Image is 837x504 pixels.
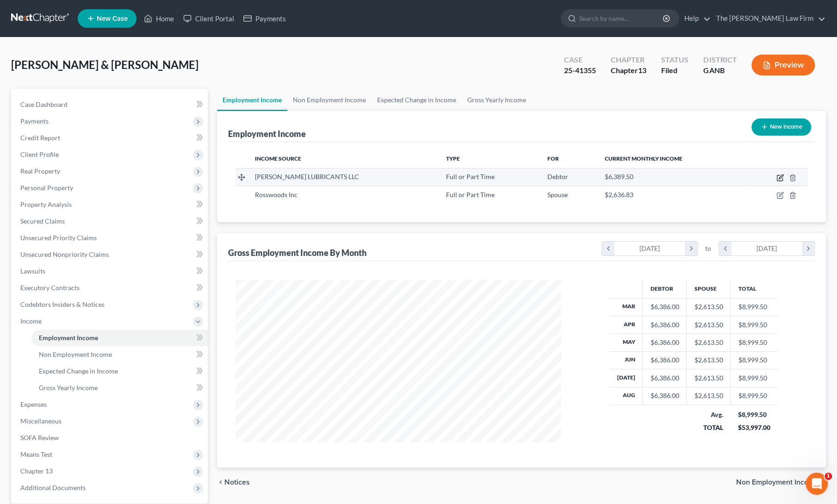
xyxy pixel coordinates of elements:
a: Employment Income [31,330,208,346]
div: Chapter [611,55,646,65]
th: Debtor [643,280,687,298]
div: $53,997.00 [738,423,770,432]
a: Property Analysis [13,196,208,213]
div: $6,386.00 [650,320,679,330]
span: Gross Yearly Income [39,384,98,392]
i: chevron_right [685,242,697,255]
i: chevron_left [217,479,224,486]
span: Unsecured Priority Claims [20,234,97,242]
td: $8,999.50 [731,334,778,351]
span: Non Employment Income [736,479,818,486]
span: Miscellaneous [20,417,62,425]
span: Income Source [255,155,301,162]
div: $6,386.00 [650,302,679,311]
span: Debtor [547,173,568,180]
div: $6,386.00 [650,355,679,365]
span: Notices [224,479,250,486]
div: $2,613.50 [694,373,723,383]
a: Employment Income [217,89,287,111]
a: Non Employment Income [31,346,208,363]
div: Employment Income [228,128,306,139]
td: $8,999.50 [731,369,778,387]
a: Secured Claims [13,213,208,230]
a: The [PERSON_NAME] Law Firm [712,10,825,27]
a: Gross Yearly Income [31,380,208,396]
span: Rosswoods Inc [255,191,298,199]
div: District [703,55,737,65]
a: Credit Report [13,130,208,146]
div: $2,613.50 [694,391,723,400]
th: Apr [609,316,643,333]
span: Client Profile [20,150,59,158]
span: $6,389.50 [605,173,633,180]
span: Credit Report [20,134,60,142]
span: 13 [638,66,646,75]
div: Chapter [611,65,646,76]
a: Lawsuits [13,263,208,280]
span: Expected Change in Income [39,367,118,375]
span: Employment Income [39,334,98,342]
span: Secured Claims [20,217,65,225]
div: $6,386.00 [650,338,679,347]
span: Spouse [547,191,568,199]
span: Real Property [20,167,60,175]
th: Aug [609,387,643,404]
a: Expected Change in Income [372,89,462,111]
th: May [609,334,643,351]
th: Jun [609,351,643,369]
button: Preview [751,55,815,75]
div: [DATE] [732,242,802,255]
span: Current Monthly Income [605,155,682,162]
td: $8,999.50 [731,298,778,316]
div: $2,613.50 [694,302,723,311]
div: $2,613.50 [694,338,723,347]
a: SOFA Review [13,429,208,446]
span: Type [446,155,459,162]
span: SOFA Review [20,434,59,442]
th: Total [731,280,778,298]
div: GANB [703,65,737,76]
span: Non Employment Income [39,350,112,358]
th: Spouse [687,280,731,298]
div: $2,613.50 [694,320,723,330]
span: [PERSON_NAME] & [PERSON_NAME] [11,58,198,71]
a: Home [139,10,179,27]
th: [DATE] [609,369,643,387]
div: TOTAL [694,423,723,432]
a: Gross Yearly Income [462,89,532,111]
span: Chapter 13 [20,467,53,475]
span: to [705,244,711,253]
div: Case [564,55,596,65]
span: Unsecured Nonpriority Claims [20,250,109,258]
i: chevron_left [719,242,732,255]
span: $2,636.83 [605,191,633,199]
input: Search by name... [579,10,664,27]
div: Avg. [694,410,723,419]
i: chevron_left [602,242,614,255]
span: Payments [20,117,49,125]
div: $8,999.50 [738,410,770,419]
a: Non Employment Income [287,89,372,111]
span: Executory Contracts [20,284,80,292]
td: $8,999.50 [731,387,778,404]
div: Status [661,55,688,65]
a: Case Dashboard [13,96,208,113]
span: [PERSON_NAME] LUBRICANTS LLC [255,173,359,180]
span: For [547,155,559,162]
div: Gross Employment Income By Month [228,247,366,258]
iframe: Intercom live chat [806,473,828,495]
a: Unsecured Nonpriority Claims [13,246,208,263]
span: New Case [97,15,128,22]
span: Income [20,317,42,325]
span: Property Analysis [20,200,72,208]
span: Full or Part Time [446,173,494,180]
div: $6,386.00 [650,391,679,400]
span: Case Dashboard [20,100,68,108]
div: $6,386.00 [650,373,679,383]
th: Mar [609,298,643,316]
span: Means Test [20,450,52,458]
td: $8,999.50 [731,351,778,369]
div: Filed [661,65,688,76]
a: Executory Contracts [13,280,208,296]
span: Personal Property [20,184,73,192]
